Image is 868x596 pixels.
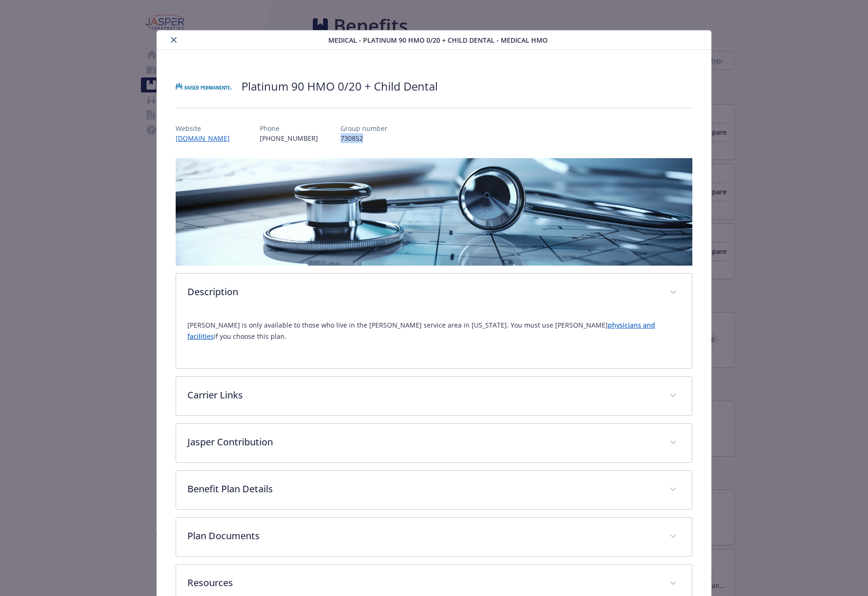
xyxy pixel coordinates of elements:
span: Medical - Platinum 90 HMO 0/20 + Child Dental - Medical HMO [328,35,548,45]
p: Jasper Contribution [187,435,659,449]
button: close [168,34,179,46]
img: Kaiser Permanente Insurance Company [176,72,232,100]
img: banner [176,158,693,266]
div: Jasper Contribution [176,424,692,462]
p: Website [176,123,237,133]
div: Description [176,274,692,312]
p: Group number [341,123,387,133]
div: Benefit Plan Details [176,471,692,509]
p: 730852 [341,133,387,143]
p: Resources [187,576,659,590]
p: Description [187,285,659,299]
p: Plan Documents [187,529,659,543]
p: Benefit Plan Details [187,482,659,496]
div: Description [176,312,692,368]
p: Phone [260,123,318,133]
div: Plan Documents [176,518,692,556]
div: Carrier Links [176,377,692,415]
p: [PERSON_NAME] is only available to those who live in the [PERSON_NAME] service area in [US_STATE]... [187,320,681,342]
p: [PHONE_NUMBER] [260,133,318,143]
a: [DOMAIN_NAME] [176,134,237,143]
h2: Platinum 90 HMO 0/20 + Child Dental [241,78,438,94]
p: Carrier Links [187,388,659,402]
